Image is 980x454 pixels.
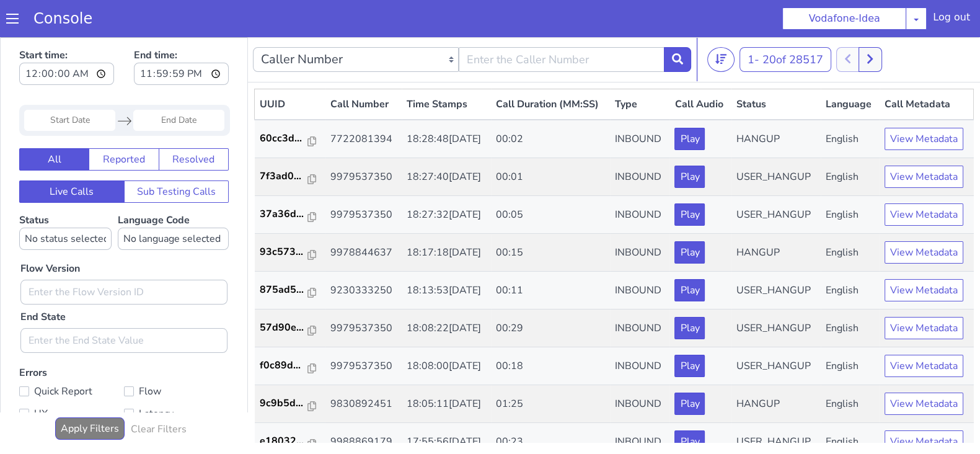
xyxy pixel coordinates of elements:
button: View Metadata [885,318,963,340]
button: Resolved [159,111,229,133]
button: All [19,111,89,133]
a: 93c573... [260,207,320,222]
th: Time Stamps [402,52,491,83]
td: 9979537350 [325,121,402,159]
button: View Metadata [885,355,963,378]
button: View Metadata [885,242,963,264]
p: 7f3ad0... [260,131,308,146]
td: 18:27:32[DATE] [402,159,491,197]
td: INBOUND [610,82,669,121]
input: Enter the Caller Number [459,10,664,35]
td: English [821,272,880,310]
button: Play [674,318,705,340]
label: Start time: [19,7,114,51]
input: End Date [133,73,224,94]
td: 00:18 [491,310,611,348]
th: Status [731,52,821,83]
button: View Metadata [885,393,963,416]
button: View Metadata [885,128,963,151]
select: Status [19,190,112,213]
td: 18:08:00[DATE] [402,310,491,348]
button: View Metadata [885,91,963,113]
p: 93c573... [260,207,308,222]
p: e18032... [260,396,308,411]
td: English [821,348,880,386]
a: f0c89d... [260,321,320,336]
td: 00:11 [491,234,611,272]
th: Call Audio [669,52,731,83]
p: 9c9b5d... [260,358,308,373]
td: INBOUND [610,272,669,310]
td: 18:17:18[DATE] [402,197,491,234]
th: UUID [255,52,325,83]
input: Start Date [24,73,115,94]
label: End State [20,272,66,287]
td: HANGUP [731,197,821,234]
button: Sub Testing Calls [124,143,229,166]
td: HANGUP [731,348,821,386]
button: Live Calls [19,143,125,166]
button: Play [674,355,705,378]
td: 18:05:11[DATE] [402,348,491,386]
label: Latency [124,368,229,385]
button: Play [674,242,705,264]
button: Apply Filters [55,380,125,403]
td: 9979537350 [325,272,402,310]
td: 9230333250 [325,234,402,272]
td: 18:28:48[DATE] [402,82,491,121]
label: End time: [134,7,229,51]
a: 7f3ad0... [260,131,320,146]
span: 20 of 28517 [762,15,823,30]
td: English [821,386,880,424]
td: 00:29 [491,272,611,310]
a: 875ad5... [260,245,320,260]
div: Log out [933,10,970,30]
input: End time: [134,25,229,48]
td: USER_HANGUP [731,121,821,159]
button: 1- 20of 28517 [739,10,831,35]
button: Play [674,393,705,416]
th: Call Metadata [880,52,973,83]
td: 7722081394 [325,82,402,121]
label: Language Code [118,176,229,213]
p: f0c89d... [260,321,308,336]
label: Flow Version [20,224,80,239]
select: Language Code [118,190,229,213]
label: Status [19,176,112,213]
td: English [821,197,880,234]
td: HANGUP [731,82,821,121]
label: Quick Report [19,345,124,363]
td: INBOUND [610,121,669,159]
td: 9979537350 [325,310,402,348]
th: Call Duration (MM:SS) [491,52,611,83]
a: Console [19,10,107,27]
button: Reported [89,111,159,133]
td: 9830892451 [325,348,402,386]
td: 18:27:40[DATE] [402,121,491,159]
td: INBOUND [610,197,669,234]
td: USER_HANGUP [731,272,821,310]
td: English [821,159,880,197]
button: Play [674,166,705,189]
th: Type [610,52,669,83]
p: 37a36d... [260,169,308,184]
td: INBOUND [610,234,669,272]
td: 9979537350 [325,159,402,197]
input: Enter the Flow Version ID [20,243,227,267]
td: USER_HANGUP [731,159,821,197]
td: 00:01 [491,121,611,159]
button: Vodafone-Idea [782,7,906,30]
td: 00:23 [491,386,611,424]
td: English [821,121,880,159]
td: 00:15 [491,197,611,234]
a: 57d90e... [260,283,320,298]
td: INBOUND [610,386,669,424]
a: e18032... [260,396,320,411]
button: View Metadata [885,280,963,302]
p: 60cc3d... [260,94,308,109]
a: 60cc3d... [260,94,320,109]
input: Start time: [19,25,114,48]
td: INBOUND [610,159,669,197]
td: INBOUND [610,348,669,386]
td: English [821,82,880,121]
